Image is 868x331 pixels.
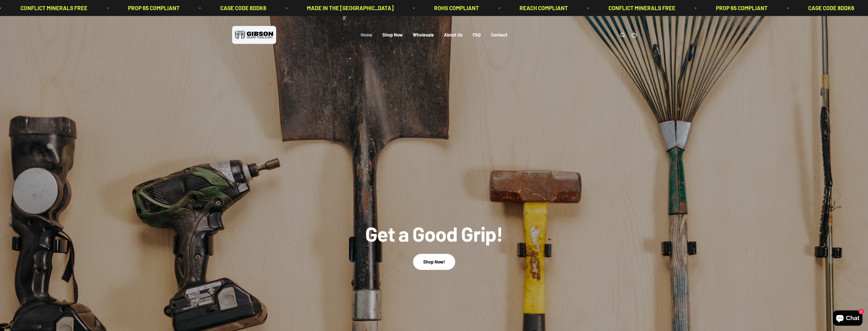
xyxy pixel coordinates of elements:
p: MADE IN THE [GEOGRAPHIC_DATA] [302,4,389,12]
p: CONFLICT MINERALS FREE [604,4,671,12]
p: PROP 65 COMPLIANT [711,4,763,12]
p: CONFLICT MINERALS FREE [16,4,83,12]
p: ROHS COMPLIANT [429,4,474,12]
a: Shop Now! [413,254,455,270]
a: About Us [444,32,463,38]
split-lines: Get a Good Grip! [365,221,503,246]
p: PROP 65 COMPLIANT [123,4,175,12]
p: CAGE CODE 8DDK6 [215,4,262,12]
a: Contact [491,32,507,38]
a: Home [361,32,372,38]
a: Wholesale [413,32,434,38]
a: Shop Now [382,32,403,38]
p: CAGE CODE 8DDK6 [803,4,849,12]
p: REACH COMPLIANT [515,4,563,12]
a: FAQ [473,32,481,38]
inbox-online-store-chat: Shopify online store chat [832,310,864,327]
